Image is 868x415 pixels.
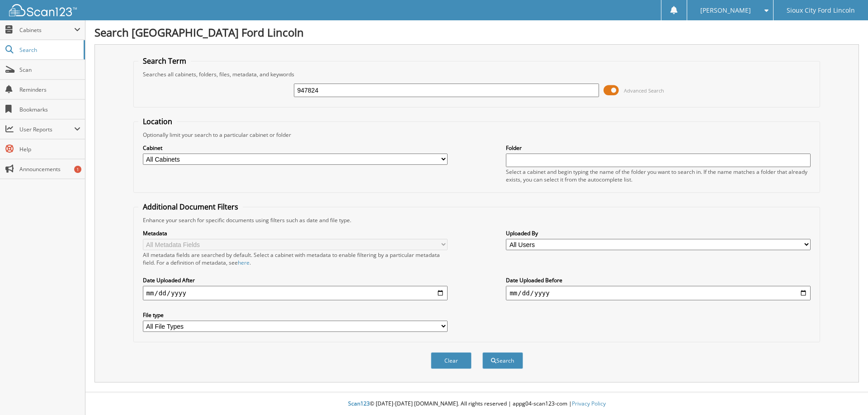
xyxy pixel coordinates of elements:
span: Bookmarks [19,106,80,113]
div: All metadata fields are searched by default. Select a cabinet with metadata to enable filtering b... [143,251,448,266]
span: Scan [19,66,80,74]
span: Help [19,145,80,153]
label: Folder [506,144,811,152]
span: Cabinets [19,26,74,34]
div: Enhance your search for specific documents using filters such as date and file type. [138,216,816,224]
span: Scan123 [348,400,370,407]
label: File type [143,311,448,319]
legend: Location [138,117,177,126]
div: 1 [74,166,81,173]
div: Searches all cabinets, folders, files, metadata, and keywords [138,70,816,78]
span: Search [19,46,79,54]
div: Optionally limit your search to a particular cabinet or folder [138,131,816,139]
span: Sioux City Ford Lincoln [787,8,855,13]
input: end [506,286,811,300]
legend: Additional Document Filters [138,202,243,212]
h1: Search [GEOGRAPHIC_DATA] Ford Lincoln [94,25,859,40]
legend: Search Term [138,56,191,66]
label: Metadata [143,229,448,237]
span: [PERSON_NAME] [700,8,751,13]
button: Clear [431,352,472,369]
input: start [143,286,448,300]
span: Reminders [19,86,80,93]
a: here [238,259,250,266]
div: Select a cabinet and begin typing the name of the folder you want to search in. If the name match... [506,168,811,183]
a: Privacy Policy [572,400,606,407]
label: Date Uploaded After [143,276,448,284]
button: Search [482,352,523,369]
label: Cabinet [143,144,448,152]
span: User Reports [19,126,74,133]
label: Date Uploaded Before [506,276,811,284]
div: © [DATE]-[DATE] [DOMAIN_NAME]. All rights reserved | appg04-scan123-com | [85,393,868,415]
label: Uploaded By [506,229,811,237]
span: Announcements [19,165,80,173]
img: scan123-logo-white.svg [9,4,77,16]
span: Advanced Search [624,87,664,94]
